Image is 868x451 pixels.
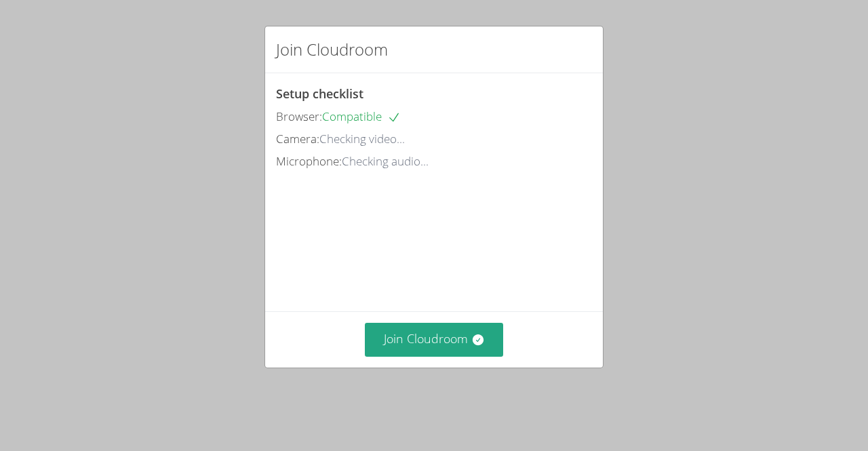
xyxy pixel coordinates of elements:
[276,37,388,62] h2: Join Cloudroom
[319,131,405,146] span: Checking video...
[276,131,319,146] span: Camera:
[276,109,322,124] span: Browser:
[276,153,342,169] span: Microphone:
[365,323,504,356] button: Join Cloudroom
[322,109,401,124] span: Compatible
[342,153,429,169] span: Checking audio...
[276,85,363,102] span: Setup checklist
